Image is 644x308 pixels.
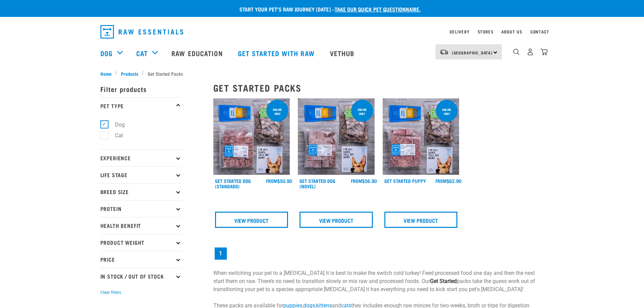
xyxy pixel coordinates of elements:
img: NSP Dog Standard Update [213,98,290,175]
img: van-moving.png [439,49,449,55]
p: Price [100,251,182,268]
nav: breadcrumbs [100,70,544,77]
p: Breed Size [100,183,182,200]
div: online only [266,104,288,119]
span: FROM [266,180,277,182]
a: Stores [478,30,494,33]
a: Vethub [323,40,363,67]
a: Products [117,70,142,77]
a: Delivery [450,30,469,33]
a: Get Started Dog (Standard) [215,180,251,187]
a: take our quick pet questionnaire. [335,7,421,10]
a: Get started with Raw [231,40,323,67]
button: Clear filters [100,289,121,295]
img: home-icon@2x.png [541,48,548,55]
a: Get Started Puppy [384,180,426,182]
a: View Product [384,212,458,228]
span: FROM [435,180,447,182]
p: Experience [100,149,182,166]
label: Cat [104,131,126,140]
div: online only [436,104,458,119]
a: Contact [530,30,549,33]
a: Dog [100,48,113,58]
a: Home [100,70,115,77]
div: $50.90 [266,178,292,184]
a: Cat [136,48,148,58]
p: Protein [100,200,182,217]
a: Get Started Dog (Novel) [300,180,335,187]
strong: Get Started [430,278,457,284]
a: Raw Education [165,40,231,67]
p: Life Stage [100,166,182,183]
nav: dropdown navigation [95,22,549,41]
p: Pet Type [100,97,182,114]
a: Page 1 [215,247,227,260]
div: $56.90 [351,178,377,184]
div: online only [351,104,373,119]
img: user.png [527,48,534,55]
img: home-icon-1@2x.png [513,49,520,55]
label: Dog [104,120,127,129]
a: View Product [215,212,288,228]
span: [GEOGRAPHIC_DATA] [452,51,493,54]
img: NSP Dog Novel Update [298,98,375,175]
h2: Get Started Packs [213,82,544,93]
a: About Us [501,30,522,33]
p: Product Weight [100,234,182,251]
img: Raw Essentials Logo [100,25,183,39]
p: In Stock / Out Of Stock [100,268,182,285]
span: Products [121,70,138,77]
p: Health Benefit [100,217,182,234]
a: View Product [300,212,373,228]
span: FROM [351,180,362,182]
div: $62.90 [435,178,461,184]
nav: pagination [213,246,544,261]
img: NPS Puppy Update [383,98,459,175]
span: Home [100,70,112,77]
p: Filter products [100,80,182,97]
